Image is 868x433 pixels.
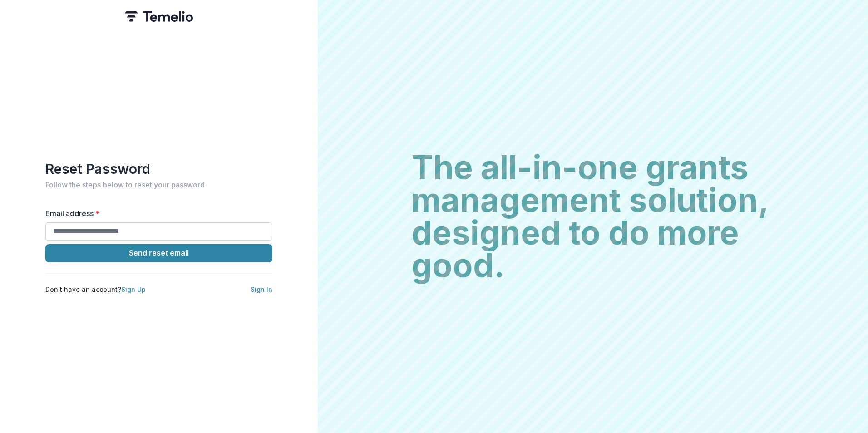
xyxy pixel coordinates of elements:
[45,208,267,219] label: Email address
[45,181,272,189] h2: Follow the steps below to reset your password
[251,285,272,293] a: Sign In
[125,11,193,22] img: Temelio
[45,244,272,262] button: Send reset email
[45,285,146,294] p: Don't have an account?
[121,285,146,293] a: Sign Up
[45,161,272,177] h1: Reset Password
